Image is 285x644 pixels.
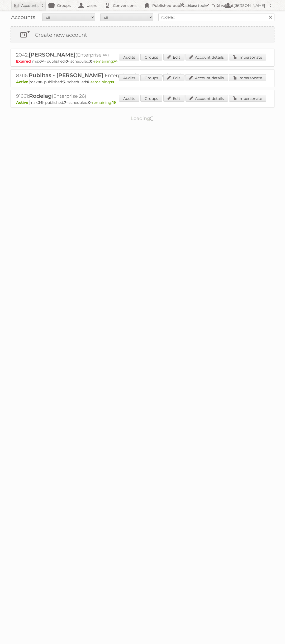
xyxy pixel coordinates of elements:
[119,54,139,60] a: Audits
[16,100,269,105] p: max: - published: - scheduled: -
[38,80,42,84] strong: ∞
[64,100,66,105] strong: 7
[91,80,114,84] span: remaining:
[229,74,266,81] a: Impersonate
[16,59,269,64] p: max: - published: - scheduled: -
[112,100,116,105] strong: 19
[186,74,228,81] a: Account details
[163,95,184,102] a: Edit
[140,74,162,81] a: Groups
[92,100,116,105] span: remaining:
[16,59,32,64] span: Expired
[186,54,228,60] a: Account details
[232,3,267,8] h2: [PERSON_NAME]
[114,113,171,124] p: Loading
[88,100,91,105] strong: 0
[16,52,201,58] h2: 2042: (Enterprise ∞)
[16,80,30,84] span: Active
[38,100,43,105] strong: 26
[229,95,266,102] a: Impersonate
[29,93,52,99] span: Rodelag
[16,80,269,84] p: max: - published: - scheduled: -
[16,100,30,105] span: Active
[11,27,274,43] a: Create new account
[63,80,65,84] strong: 3
[29,52,75,58] span: [PERSON_NAME]
[111,80,114,84] strong: ∞
[119,95,139,102] a: Audits
[114,59,117,64] strong: ∞
[21,3,39,8] h2: Accounts
[87,80,89,84] strong: 0
[119,74,139,81] a: Audits
[163,74,184,81] a: Edit
[163,54,184,60] a: Edit
[65,59,68,64] strong: 0
[186,95,228,102] a: Account details
[140,95,162,102] a: Groups
[140,54,162,60] a: Groups
[41,59,44,64] strong: ∞
[187,3,214,8] h2: More tools
[94,59,117,64] span: remaining:
[90,59,93,64] strong: 0
[16,72,201,79] h2: 83116: (Enterprise ∞) - TRIAL - Self Service
[29,72,103,78] span: Publitas - [PERSON_NAME]
[16,93,201,100] h2: 91661: (Enterprise 26)
[229,54,266,60] a: Impersonate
